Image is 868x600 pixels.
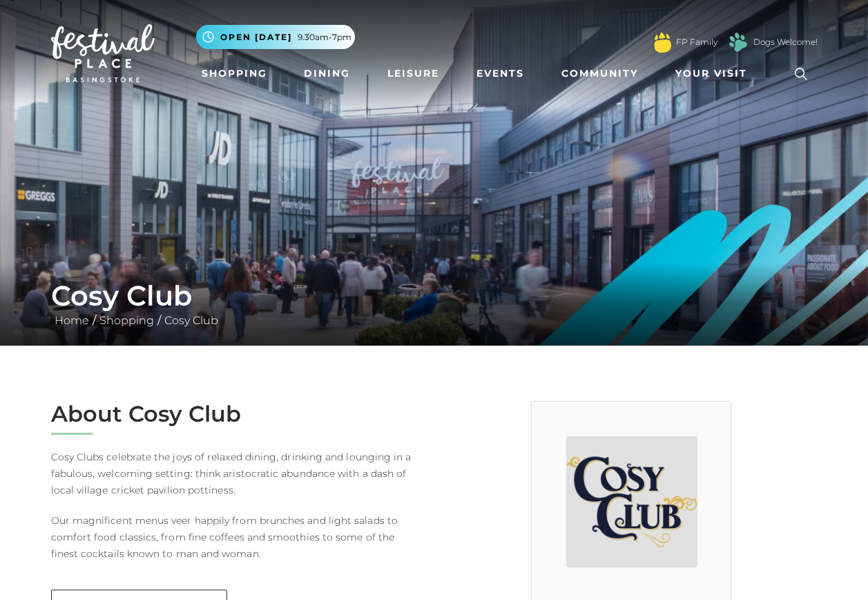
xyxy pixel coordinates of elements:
[753,36,818,48] a: Dogs Welcome!
[96,314,157,327] a: Shopping
[196,25,355,49] button: Open [DATE] 9.30am-7pm
[676,36,717,48] a: FP Family
[298,61,356,86] a: Dining
[298,31,351,44] span: 9.30am-7pm
[51,24,155,82] img: Festival Place Logo
[382,61,445,86] a: Leisure
[675,66,747,81] span: Your Visit
[196,61,273,86] a: Shopping
[51,314,93,327] a: Home
[51,449,424,498] p: Cosy Clubs celebrate the joys of relaxed dining, drinking and lounging in a fabulous, welcoming s...
[51,512,424,562] p: Our magnificent menus veer happily from brunches and light salads to comfort food classics, from ...
[51,279,818,312] h1: Cosy Club
[556,61,644,86] a: Community
[670,61,760,86] a: Your Visit
[220,31,292,44] span: Open [DATE]
[51,401,424,427] h2: About Cosy Club
[471,61,530,86] a: Events
[161,314,222,327] a: Cosy Club
[41,279,828,329] div: / /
